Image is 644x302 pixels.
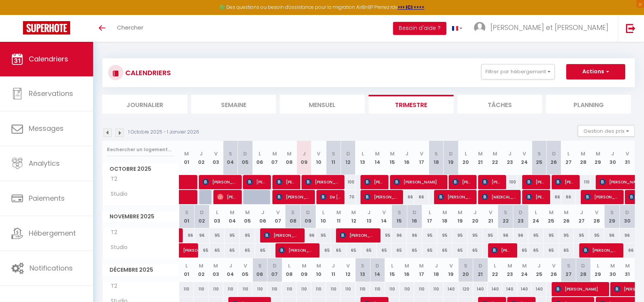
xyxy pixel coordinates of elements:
[361,262,364,269] abbr: S
[468,228,483,243] div: 95
[320,190,340,204] span: De [PERSON_NAME] [PERSON_NAME]
[183,239,201,254] span: [PERSON_NAME]
[591,258,605,282] th: 29
[245,209,250,216] abbr: M
[273,262,277,269] abbr: D
[259,150,261,157] abbr: L
[564,209,569,216] abbr: M
[581,150,585,157] abbr: M
[429,141,444,175] th: 18
[528,228,544,243] div: 95
[407,205,422,228] th: 16
[326,258,341,282] th: 11
[474,209,477,216] abbr: J
[272,150,277,157] abbr: M
[240,228,255,243] div: 95
[346,205,362,228] th: 12
[297,141,311,175] th: 09
[452,205,468,228] th: 19
[240,205,255,228] th: 05
[517,141,532,175] th: 24
[238,258,252,282] th: 05
[508,150,511,157] abbr: J
[468,15,618,42] a: ... [PERSON_NAME] et [PERSON_NAME]
[297,258,311,282] th: 09
[576,258,590,282] th: 28
[364,190,399,204] span: [PERSON_NAME]
[316,243,331,257] div: 65
[191,95,276,114] li: Semaine
[559,205,574,228] th: 26
[546,95,631,114] li: Planning
[393,22,446,35] button: Besoin d'aide ?
[341,141,355,175] th: 12
[208,258,223,282] th: 03
[580,209,583,216] abbr: J
[437,205,452,228] th: 18
[537,150,541,157] abbr: S
[517,258,532,282] th: 24
[392,205,407,228] th: 15
[526,190,546,204] span: [PERSON_NAME]
[490,23,608,32] span: [PERSON_NAME] et [PERSON_NAME]
[361,243,377,257] div: 65
[493,150,497,157] abbr: M
[210,228,225,243] div: 95
[377,243,392,257] div: 65
[29,124,64,133] span: Messages
[504,209,507,216] abbr: S
[574,228,589,243] div: 95
[322,209,324,216] abbr: L
[316,228,331,243] div: 95
[267,141,282,175] th: 07
[29,89,73,98] span: Réservations
[605,141,620,175] th: 30
[464,262,467,269] abbr: S
[252,258,267,282] th: 06
[208,141,223,175] th: 03
[317,150,320,157] abbr: V
[581,262,585,269] abbr: D
[605,258,620,282] th: 30
[346,150,350,157] abbr: D
[444,141,458,175] th: 19
[370,141,385,175] th: 14
[223,141,238,175] th: 04
[229,150,232,157] abbr: S
[282,258,297,282] th: 08
[452,228,468,243] div: 95
[481,64,555,79] button: Filtrer par hébergement
[488,141,502,175] th: 22
[224,228,240,243] div: 95
[555,175,575,189] span: [PERSON_NAME]
[604,228,619,243] div: 96
[243,150,247,157] abbr: D
[523,150,526,157] abbr: V
[311,141,326,175] th: 10
[405,150,408,157] abbr: J
[111,15,149,42] a: Chercher
[301,205,316,228] th: 09
[546,258,561,282] th: 26
[117,23,143,31] span: Chercher
[377,205,392,228] th: 14
[457,95,542,114] li: Tâches
[210,243,225,257] div: 65
[179,258,194,282] th: 01
[351,209,356,216] abbr: M
[552,150,556,157] abbr: D
[270,205,285,228] th: 07
[276,175,296,189] span: [PERSON_NAME]
[280,95,365,114] li: Mensuel
[194,205,210,228] th: 02
[362,150,364,157] abbr: L
[279,243,314,257] span: [PERSON_NAME]
[419,262,424,269] abbr: M
[102,95,187,114] li: Journalier
[610,209,614,216] abbr: S
[422,205,438,228] th: 17
[478,262,482,269] abbr: D
[478,150,483,157] abbr: M
[483,228,498,243] div: 95
[400,258,414,282] th: 16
